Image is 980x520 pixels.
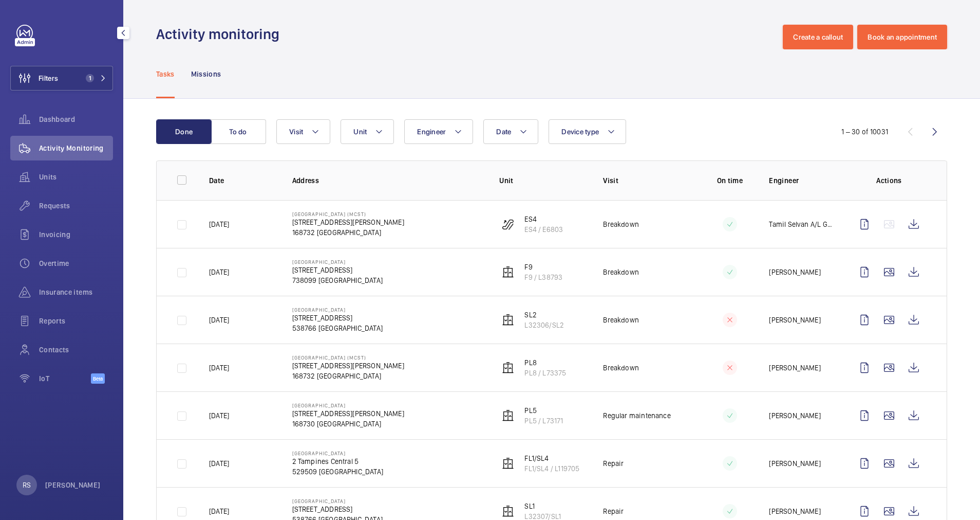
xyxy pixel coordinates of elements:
button: Date [483,119,538,144]
p: [DATE] [209,363,229,373]
button: To do [211,119,266,144]
p: [STREET_ADDRESS] [292,313,383,323]
p: SL2 [524,310,564,320]
p: [DATE] [209,458,229,469]
p: F9 / L38793 [524,272,562,282]
span: Activity Monitoring [39,143,113,153]
p: [PERSON_NAME] [769,506,820,516]
p: 168732 [GEOGRAPHIC_DATA] [292,371,404,381]
p: [GEOGRAPHIC_DATA] [292,450,383,456]
p: 168730 [GEOGRAPHIC_DATA] [292,419,404,429]
p: [GEOGRAPHIC_DATA] [292,402,404,408]
span: Insurance items [39,287,113,297]
span: Overtime [39,258,113,268]
img: elevator.svg [502,505,514,517]
button: Book an appointment [857,25,947,49]
span: Invoicing [39,229,113,240]
img: elevator.svg [502,362,514,374]
span: Date [496,128,511,136]
p: [PERSON_NAME] [769,315,820,325]
p: Address [292,175,483,186]
p: [DATE] [209,410,229,421]
p: 738099 [GEOGRAPHIC_DATA] [292,275,383,285]
span: Device type [561,128,599,136]
p: 2 Tampines Central 5 [292,456,383,467]
p: PL8 [524,357,566,368]
p: [PERSON_NAME] [769,410,820,421]
p: ES4 [524,214,563,224]
p: FL1/SL4 [524,453,579,463]
p: FL1/SL4 / L119705 [524,463,579,474]
p: 168732 [GEOGRAPHIC_DATA] [292,227,404,238]
span: Units [39,172,113,182]
p: Missions [191,69,221,79]
p: [STREET_ADDRESS] [292,265,383,275]
img: elevator.svg [502,409,514,422]
span: Engineer [417,128,446,136]
p: Breakdown [603,219,639,229]
p: [GEOGRAPHIC_DATA] [292,307,383,313]
button: Filters1 [10,66,113,91]
p: [GEOGRAPHIC_DATA] [292,498,383,504]
img: elevator.svg [502,266,514,278]
p: F9 [524,262,562,272]
p: PL8 / L73375 [524,368,566,378]
p: Tamil Selvan A/L Goval [769,219,836,229]
p: Actions [852,175,926,186]
p: RS [23,480,31,490]
span: Beta [91,373,105,384]
p: [GEOGRAPHIC_DATA] (MCST) [292,354,404,361]
p: [GEOGRAPHIC_DATA] (MCST) [292,211,404,217]
span: Filters [39,73,58,83]
p: Visit [603,175,690,186]
p: On time [707,175,752,186]
p: Breakdown [603,267,639,277]
p: [DATE] [209,267,229,277]
span: Unit [353,128,367,136]
p: [STREET_ADDRESS][PERSON_NAME] [292,408,404,419]
p: Tasks [156,69,175,79]
span: Contacts [39,345,113,355]
p: [DATE] [209,315,229,325]
p: PL5 [524,405,563,416]
p: PL5 / L73171 [524,416,563,426]
button: Visit [276,119,330,144]
img: elevator.svg [502,314,514,326]
p: [GEOGRAPHIC_DATA] [292,259,383,265]
p: [PERSON_NAME] [45,480,101,490]
img: escalator.svg [502,218,514,230]
img: elevator.svg [502,457,514,470]
p: 538766 [GEOGRAPHIC_DATA] [292,323,383,333]
p: Breakdown [603,363,639,373]
button: Unit [341,119,394,144]
p: Repair [603,506,624,516]
p: Unit [499,175,587,186]
p: [DATE] [209,219,229,229]
p: [PERSON_NAME] [769,363,820,373]
button: Device type [549,119,626,144]
p: SL1 [524,501,561,511]
p: [PERSON_NAME] [769,458,820,469]
button: Done [156,119,212,144]
span: Visit [289,128,303,136]
p: [STREET_ADDRESS][PERSON_NAME] [292,217,404,227]
span: Dashboard [39,114,113,124]
p: [DATE] [209,506,229,516]
p: Engineer [769,175,836,186]
p: [PERSON_NAME] [769,267,820,277]
p: ES4 / E6803 [524,224,563,235]
span: Reports [39,316,113,326]
span: 1 [86,74,94,82]
p: Repair [603,458,624,469]
p: [STREET_ADDRESS] [292,504,383,514]
p: L32306/SL2 [524,320,564,330]
span: IoT [39,373,91,384]
div: 1 – 30 of 10031 [841,127,888,137]
p: 529509 [GEOGRAPHIC_DATA] [292,467,383,477]
p: Regular maintenance [603,410,670,421]
p: Date [209,175,276,186]
p: Breakdown [603,315,639,325]
p: [STREET_ADDRESS][PERSON_NAME] [292,361,404,371]
button: Create a callout [783,25,853,49]
h1: Activity monitoring [156,25,286,44]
